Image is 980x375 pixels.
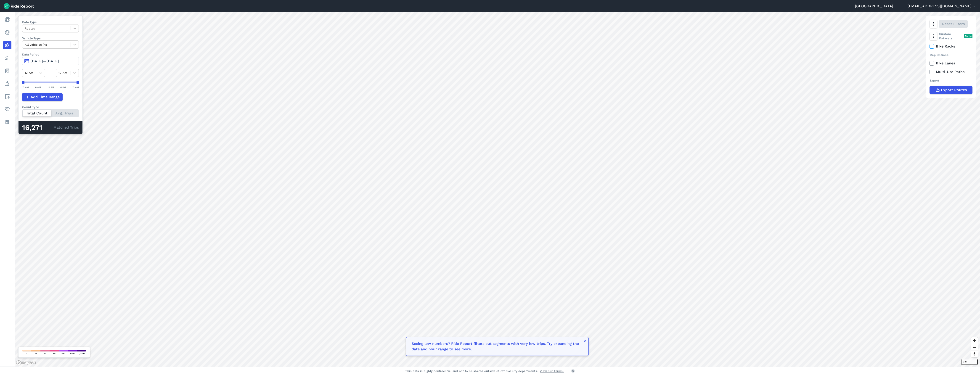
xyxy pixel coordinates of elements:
button: Zoom out [971,344,978,351]
span: Add Time Range [31,94,60,100]
a: View our Terms. [540,369,564,373]
button: Reset bearing to north [971,351,978,357]
a: Analyze [3,54,11,62]
a: Datasets [3,118,11,126]
div: 6 PM [60,85,66,89]
div: 16,271 [22,125,53,131]
button: [DATE]—[DATE] [22,57,79,65]
a: Report [3,16,11,24]
a: Policy [3,79,11,88]
button: Reset Filters [939,20,968,28]
div: 12 PM [48,85,54,89]
img: Ride Report [4,3,34,9]
label: Data Type [22,20,79,24]
div: 6 AM [35,85,41,89]
a: [GEOGRAPHIC_DATA] [855,3,893,9]
label: Bike Racks [930,44,972,49]
div: 12 AM [22,85,29,89]
a: Realtime [3,28,11,37]
label: Data Period [22,52,79,57]
div: Export [930,78,972,83]
div: Beta [964,34,972,38]
a: Mapbox logo [16,360,36,365]
div: Custom Datasets [930,32,972,40]
div: Count Type [22,105,79,109]
a: Health [3,105,11,113]
span: [DATE]—[DATE] [31,59,59,63]
button: [EMAIL_ADDRESS][DOMAIN_NAME] [908,3,976,9]
div: 1 mi [961,359,978,364]
span: Export Routes [941,87,967,93]
label: Vehicle Type [22,36,79,40]
label: Multi-Use Paths [930,69,972,75]
label: Bike Lanes [930,61,972,66]
a: Areas [3,92,11,100]
span: Reset Filters [942,21,965,27]
a: Heatmaps [3,41,11,49]
div: 12 AM [72,85,79,89]
button: Export Routes [930,86,972,94]
a: Fees [3,67,11,75]
button: Zoom in [971,337,978,344]
div: Map Options [930,53,972,57]
canvas: Map [15,12,980,367]
div: — [45,70,56,76]
button: Add Time Range [22,93,63,101]
div: Matched Trips [19,121,82,134]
